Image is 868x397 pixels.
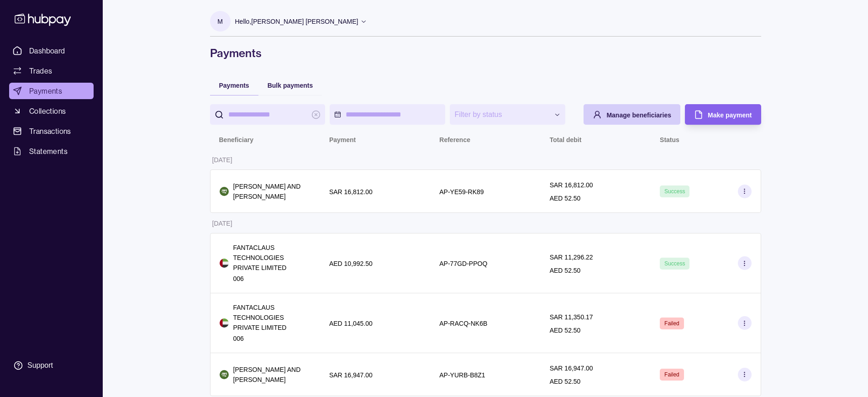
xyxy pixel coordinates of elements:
[606,111,671,119] span: Manage beneficiaries
[29,106,66,116] span: Collections
[685,104,761,125] button: Make payment
[329,260,373,267] p: AED 10,992.50
[233,181,311,201] p: [PERSON_NAME] AND [PERSON_NAME]
[9,356,94,375] a: Support
[233,302,311,333] p: FANTACLAUS TECHNOLOGIES PRIVATE LIMITED
[219,136,253,143] p: Beneficiary
[212,156,232,164] p: [DATE]
[550,254,593,261] p: SAR 11,296.22
[550,365,593,372] p: SAR 16,947.00
[9,42,94,59] a: Dashboard
[228,104,307,125] input: search
[550,267,581,274] p: AED 52.50
[29,45,65,56] span: Dashboard
[329,136,356,143] p: Payment
[664,188,685,195] span: Success
[664,371,679,378] span: Failed
[268,82,313,89] span: Bulk payments
[233,243,311,273] p: FANTACLAUS TECHNOLOGIES PRIVATE LIMITED
[27,360,53,371] div: Support
[9,63,94,79] a: Trades
[439,260,487,267] p: AP-77GD-PPOQ
[9,103,94,119] a: Collections
[550,181,593,189] p: SAR 16,812.00
[220,318,229,328] img: ae
[29,146,68,157] span: Statements
[664,260,685,267] span: Success
[220,187,229,196] img: sa
[439,136,470,143] p: Reference
[29,85,62,96] span: Payments
[664,320,679,327] span: Failed
[329,371,373,379] p: SAR 16,947.00
[584,104,680,125] button: Manage beneficiaries
[439,188,484,196] p: AP-YE59-RK89
[550,378,581,385] p: AED 52.50
[9,123,94,139] a: Transactions
[210,46,761,60] h1: Payments
[29,65,52,76] span: Trades
[233,365,311,385] p: [PERSON_NAME] AND [PERSON_NAME]
[550,136,582,143] p: Total debit
[439,320,487,327] p: AP-RACQ-NK6B
[708,111,752,119] span: Make payment
[29,126,71,137] span: Transactions
[9,83,94,99] a: Payments
[660,136,679,143] p: Status
[9,143,94,159] a: Statements
[212,220,232,227] p: [DATE]
[217,16,223,26] p: M
[550,327,581,334] p: AED 52.50
[439,371,485,379] p: AP-YURB-B8Z1
[233,274,311,284] p: 006
[219,82,249,89] span: Payments
[329,320,373,327] p: AED 11,045.00
[220,370,229,379] img: sa
[233,333,311,344] p: 006
[220,259,229,268] img: ae
[235,16,358,26] p: Hello, [PERSON_NAME] [PERSON_NAME]
[550,195,581,202] p: AED 52.50
[329,188,373,196] p: SAR 16,812.00
[550,313,593,321] p: SAR 11,350.17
